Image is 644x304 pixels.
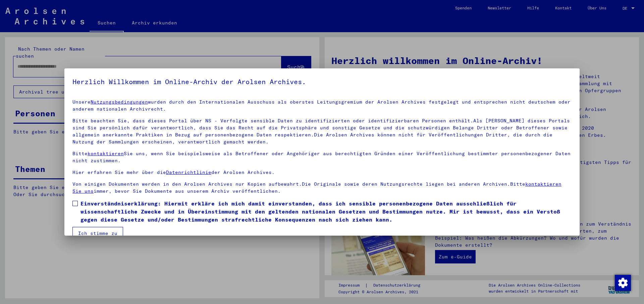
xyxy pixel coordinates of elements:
[80,199,572,224] span: Einverständniserklärung: Hiermit erkläre ich mich damit einverstanden, dass ich sensible personen...
[88,150,124,157] a: kontaktieren
[72,117,572,145] p: Bitte beachten Sie, dass dieses Portal über NS - Verfolgte sensible Daten zu identifizierten oder...
[615,275,631,291] img: Zustimmung ändern
[72,169,572,176] p: Hier erfahren Sie mehr über die der Arolsen Archives.
[72,76,572,87] h5: Herzlich Willkommen im Online-Archiv der Arolsen Archives.
[166,169,211,175] a: Datenrichtlinie
[72,150,572,164] p: Bitte Sie uns, wenn Sie beispielsweise als Betroffener oder Angehöriger aus berechtigten Gründen ...
[72,227,123,240] button: Ich stimme zu
[72,99,572,113] p: Unsere wurden durch den Internationalen Ausschuss als oberstes Leitungsgremium der Arolsen Archiv...
[91,99,148,105] a: Nutzungsbedingungen
[72,181,572,195] p: Von einigen Dokumenten werden in den Arolsen Archives nur Kopien aufbewahrt.Die Originale sowie d...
